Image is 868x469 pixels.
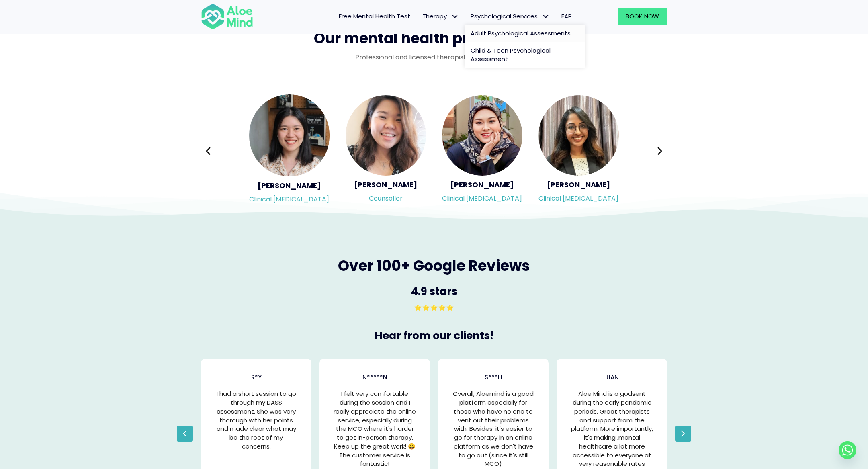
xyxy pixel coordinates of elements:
img: <h5>Anita</h5><p>Clinical Psychologist</p> [538,95,619,176]
span: EAP [561,12,572,20]
a: <h5>Anita</h5><p>Clinical Psychologist</p> [PERSON_NAME]Clinical [MEDICAL_DATA] [538,95,619,207]
span: Child & Teen Psychological Assessment [471,46,551,63]
button: Previous testimonial [177,426,193,442]
span: Psychological Services: submenu [540,11,551,23]
p: Professional and licensed therapists you can trust [201,53,667,62]
a: EAP [555,8,578,25]
a: Whatsapp [839,441,856,459]
span: Adult Psychological Assessments [471,29,571,37]
span: Psychological Services [471,12,549,20]
span: Free Mental Health Test [339,12,410,20]
p: I had a short session to go through my DASS assessment. She was very thorough with her points and... [215,389,297,451]
a: Free Mental Health Test [333,8,416,25]
a: Book Now [618,8,667,25]
img: <h5>Karen</h5><p>Counsellor</p> [346,95,426,176]
a: Child & Teen Psychological Assessment [465,42,585,68]
span: 4.9 stars [411,284,457,299]
div: Slide 1 of 18 [249,94,330,208]
span: ⭐ [422,303,430,312]
img: <h5>Chen Wen</h5><p>Clinical Psychologist</p> [249,94,330,176]
nav: Menu [264,8,578,25]
img: <h5>Yasmin</h5><p>Clinical Psychologist</p> [442,95,522,176]
a: Psychological ServicesPsychological Services: submenu [465,8,555,25]
a: <h5>Chen Wen</h5><p>Clinical Psychologist</p> [PERSON_NAME]Clinical [MEDICAL_DATA] [249,94,330,208]
h5: [PERSON_NAME] [538,180,619,190]
span: ⭐ [430,303,438,312]
span: ⭐ [446,303,454,312]
a: <h5>Karen</h5><p>Counsellor</p> [PERSON_NAME]Counsellor [346,95,426,207]
span: Therapy [422,12,459,20]
h3: Jian [563,373,661,381]
a: <h5>Yasmin</h5><p>Clinical Psychologist</p> [PERSON_NAME]Clinical [MEDICAL_DATA] [442,95,522,207]
span: Therapy: submenu [449,11,461,23]
span: Over 100+ Google Reviews [338,256,530,276]
a: Adult Psychological Assessments [465,25,585,42]
h5: [PERSON_NAME] [442,180,522,190]
button: Next testimonial [675,426,691,442]
div: Slide 4 of 18 [538,94,619,208]
a: TherapyTherapy: submenu [416,8,465,25]
p: I felt very comfortable during the session and I really appreciate the online service, especially... [334,389,416,468]
div: Slide 2 of 18 [346,94,426,208]
span: ⭐ [414,303,422,312]
span: Our mental health professionals [314,28,555,49]
h5: [PERSON_NAME] [346,180,426,190]
span: Hear from our clients! [375,328,493,343]
p: Overall, Aloemind is a good platform especially for those who have no one to vent out their probl... [452,389,534,468]
span: Book Now [626,12,659,20]
span: ⭐ [438,303,446,312]
div: Slide 3 of 18 [442,94,522,208]
img: Aloe mind Logo [201,3,253,30]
